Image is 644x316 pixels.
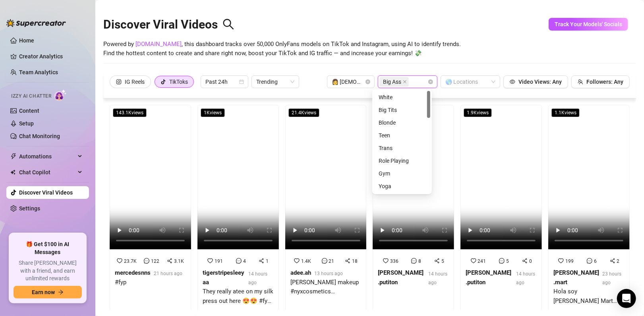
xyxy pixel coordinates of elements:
[259,258,264,264] span: share-alt
[174,258,184,264] span: 3.1K
[510,79,515,85] span: eye
[466,269,511,286] strong: [PERSON_NAME].putiton
[135,40,182,48] a: [DOMAIN_NAME]
[571,75,630,88] button: Followers: Any
[558,258,564,264] span: heart
[390,258,398,264] span: 336
[239,79,244,84] span: calendar
[428,271,447,285] span: 14 hours ago
[471,258,476,264] span: heart
[329,258,335,264] span: 21
[115,269,151,276] strong: mercedesnns
[117,258,122,264] span: heart
[288,108,319,117] span: 21.4K views
[594,258,597,264] span: 6
[103,40,461,58] span: Powered by , this dashboard tracks over 50,000 OnlyFans models on TikTok and Instagram, using AI ...
[553,287,625,306] div: Hola soy [PERSON_NAME] Mart amante del Arte, música, actuación, creadora de humor y belleza strea...
[125,76,145,88] div: IG Reels
[6,19,66,27] img: logo-BBDzfeDw.svg
[205,76,244,88] span: Past 24h
[203,269,244,286] strong: tigerstripesleeyaa
[10,170,15,175] img: Chat Copilot
[19,150,75,163] span: Automations
[434,258,440,264] span: share-alt
[19,69,58,75] a: Team Analytics
[54,89,67,101] img: AI Chatter
[124,258,137,264] span: 23.7K
[10,153,17,160] span: thunderbolt
[411,258,417,264] span: message
[19,37,34,44] a: Home
[522,258,528,264] span: share-alt
[236,258,242,264] span: message
[167,258,172,264] span: share-alt
[266,258,269,264] span: 1
[144,258,149,264] span: message
[116,79,122,85] span: instagram
[529,258,532,264] span: 0
[441,258,444,264] span: 5
[256,76,294,88] span: Trending
[366,79,370,84] span: close-circle
[32,289,55,295] span: Earn now
[518,79,562,85] span: Video Views: Any
[345,258,350,264] span: share-alt
[11,92,51,100] span: Izzy AI Chatter
[383,77,401,86] span: Big Ass
[499,258,505,264] span: message
[113,108,147,117] span: 143.1K views
[332,76,370,88] span: 👩 Female
[565,258,574,264] span: 199
[243,258,246,264] span: 4
[19,50,83,63] a: Creator Analytics
[290,278,362,297] div: [PERSON_NAME] makeup #nyxcosmetics #charlottetilbury
[403,80,407,84] span: close
[222,18,234,30] span: search
[19,108,39,114] a: Content
[215,258,223,264] span: 191
[14,241,82,256] span: 🎁 Get $100 in AI Messages
[248,271,267,285] span: 14 hours ago
[551,108,580,117] span: 1.1K views
[203,287,274,306] div: They really atee on my silk press out here 😍😍 #fypシ゚viral #foryou #tigerstripesleeyaa #wlw
[428,79,433,84] span: close-circle
[154,271,182,276] span: 21 hours ago
[549,18,628,31] button: Track Your Models' Socials
[617,258,620,264] span: 2
[379,77,409,87] span: Big Ass
[19,189,73,196] a: Discover Viral Videos
[553,269,599,286] strong: [PERSON_NAME].mart
[115,278,182,287] div: #fyp
[294,258,300,264] span: heart
[201,108,225,117] span: 1K views
[464,108,492,117] span: 1.9K views
[555,21,622,27] span: Track Your Models' Socials
[378,269,424,286] strong: [PERSON_NAME].putiton
[103,17,234,32] h2: Discover Viral Videos
[314,271,343,276] span: 13 hours ago
[290,269,311,276] strong: adee.ah
[322,258,327,264] span: message
[207,258,213,264] span: heart
[58,289,64,295] span: arrow-right
[352,258,358,264] span: 18
[610,258,615,264] span: share-alt
[586,79,623,85] span: Followers: Any
[169,76,188,88] div: TikToks
[578,79,583,85] span: team
[503,75,568,88] button: Video Views: Any
[587,258,592,264] span: message
[617,289,636,308] div: Open Intercom Messenger
[301,258,311,264] span: 1.4K
[516,271,535,285] span: 14 hours ago
[418,258,421,264] span: 8
[506,258,509,264] span: 5
[14,286,82,299] button: Earn nowarrow-right
[151,258,159,264] span: 122
[14,259,82,283] span: Share [PERSON_NAME] with a friend, and earn unlimited rewards
[19,120,34,127] a: Setup
[603,271,622,285] span: 23 hours ago
[478,258,486,264] span: 241
[19,205,40,212] a: Settings
[19,133,60,139] a: Chat Monitoring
